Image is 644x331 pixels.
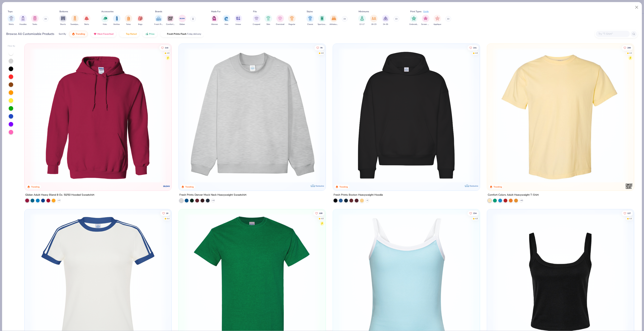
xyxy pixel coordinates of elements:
img: Regular Image [290,16,294,21]
button: filter button [125,15,132,26]
div: 4.8 [321,217,324,220]
span: Totes [126,23,131,26]
span: Gildan [179,23,185,26]
div: Fresh Prints Denver Mock Neck Heavyweight Sweatshirt [179,193,246,197]
span: 108 [319,212,322,214]
div: Styles [307,10,313,13]
div: filter for 24-35 [382,15,389,26]
div: Sort By [59,32,66,36]
span: 127 [627,212,631,214]
button: filter button [19,15,27,26]
img: Shirts Image [9,16,13,21]
div: 4.8 [475,52,478,54]
span: Sportswear [318,23,326,26]
img: Women Image [212,16,217,21]
img: most_fav.gif [94,32,97,35]
button: filter button [382,15,389,26]
div: 4.9 [629,52,632,54]
button: filter button [358,15,366,26]
img: Bottles Image [115,16,119,21]
span: Price [149,32,155,35]
span: Oversized [276,23,284,26]
div: 4.4 [167,217,169,220]
button: Like [468,211,479,216]
div: filter for Screen Print [421,15,430,26]
div: Accessories [102,10,114,13]
button: filter button [265,15,272,26]
div: Fresh Prints Boston Heavyweight Hoodie [334,193,383,197]
div: filter for Embroidery [409,15,418,26]
span: + 9 [366,199,368,202]
button: Like [313,211,324,216]
img: Gildan Image [179,16,185,21]
button: filter button [101,15,109,26]
img: Classic Image [308,16,312,21]
span: Bags [138,23,142,26]
button: filter button [166,15,175,26]
button: filter button [59,15,67,26]
img: TopRated.gif [122,32,125,35]
div: filter for Women [211,15,219,26]
div: filter for Hats [101,15,109,26]
div: 4.9 [629,217,632,220]
span: Trending [76,32,85,35]
span: Classic [307,23,313,26]
div: filter for 12-17 [358,15,366,26]
div: filter for Unisex [235,15,242,26]
img: Fresh Prints Image [156,16,162,21]
span: Top Rated [126,32,137,35]
div: filter for Gildan [179,15,186,26]
div: filter for Slim [265,15,272,26]
div: filter for Men [223,15,230,26]
div: filter for Oversized [276,15,284,26]
span: Exclusive [470,185,478,187]
button: filter button [318,15,326,26]
img: Sportswear Image [320,16,324,21]
div: filter for Comfort Colors [166,15,175,26]
button: filter button [409,15,418,26]
span: 16 [166,212,168,214]
button: filter button [421,15,430,26]
button: filter button [288,15,296,26]
button: Like [159,45,170,50]
button: filter button [31,15,39,26]
span: Slim [266,23,270,26]
div: 4.8 [167,52,169,54]
img: 24-35 Image [383,16,388,21]
div: filter for Applique [434,15,441,26]
img: f5d85501-0dbb-4ee4-b115-c08fa3845d83 [182,48,322,183]
span: Exclusive [316,185,324,187]
div: filter for Tanks [31,15,39,26]
span: Comfort Colors [166,23,175,26]
img: Gildan logo [163,182,170,190]
img: Comfort Colors Image [168,16,173,21]
button: Top Rated [119,31,139,37]
button: Close [633,4,640,11]
div: filter for Bags [137,15,144,26]
button: filter button [434,15,441,26]
img: Screen Print Image [423,16,428,21]
button: Like [468,45,479,50]
span: 24-35 [383,23,388,26]
img: Skirts Image [85,16,89,21]
div: Brands [155,10,162,13]
div: filter for Shorts [59,15,67,26]
div: Minimums [359,10,369,13]
button: filter button [83,15,90,26]
img: Comfort Colors logo [625,182,633,190]
span: Hats [103,23,107,26]
img: 12-17 Image [360,16,364,21]
div: filter for Sweatpants [71,15,79,26]
div: filter for Hoodies [19,15,27,26]
button: filter button [211,15,219,26]
button: Like [315,45,324,50]
img: Athleisure Image [332,16,336,21]
span: Screen Print [421,23,430,26]
div: Tops [8,10,13,13]
button: filter button [276,15,284,26]
img: flash.gif [163,32,166,35]
span: + 37 [58,199,60,202]
span: 241 [473,47,477,49]
button: Price [142,31,157,37]
span: Bottles [114,23,120,26]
